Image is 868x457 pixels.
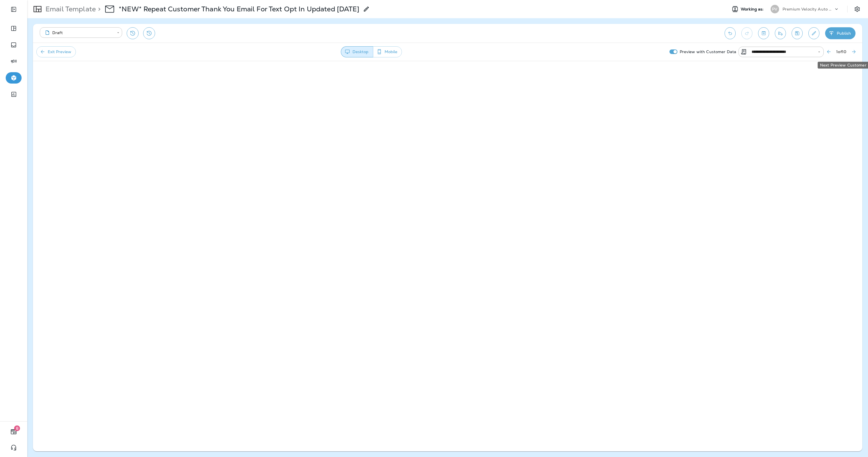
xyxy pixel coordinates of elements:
[36,46,76,57] button: Exit Preview
[852,4,862,14] button: Settings
[677,47,739,56] p: Preview with Customer Data
[6,4,22,15] button: Expand Sidebar
[808,27,819,39] button: Edit details
[849,47,859,57] button: Next Preview Customer
[792,27,803,39] button: Save
[6,426,22,437] button: 8
[783,7,834,11] p: Premium Velocity Auto dba Jiffy Lube
[96,5,101,13] p: >
[341,46,373,57] button: Desktop
[43,5,96,13] p: Email Template
[373,46,402,57] button: Mobile
[836,49,846,54] span: 1 of 10
[143,27,155,39] button: View Changelog
[725,27,736,39] button: Undo
[44,30,113,36] div: Draft
[771,5,779,13] div: PV
[741,7,765,12] span: Working as:
[14,425,20,431] span: 8
[758,27,769,39] button: Toggle preview
[119,5,360,13] div: *NEW* Repeat Customer Thank You Email For Text Opt In Updated 8.17.23
[817,49,822,55] button: Open
[824,47,834,57] button: Previous Preview Customer
[119,5,360,13] p: *NEW* Repeat Customer Thank You Email For Text Opt In Updated [DATE]
[825,27,856,39] button: Publish
[127,27,139,39] button: Restore from previous version
[775,27,786,39] button: Send test email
